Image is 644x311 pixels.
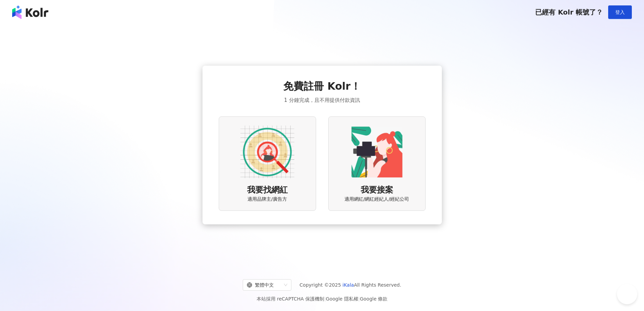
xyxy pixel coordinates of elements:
span: 適用品牌主/廣告方 [247,196,287,203]
img: KOL identity option [350,125,404,179]
span: | [358,296,360,302]
span: 已經有 Kolr 帳號了？ [535,8,603,16]
img: logo [12,5,48,19]
span: 免費註冊 Kolr！ [283,79,361,93]
a: Google 條款 [360,296,387,302]
a: Google 隱私權 [326,296,358,302]
span: 本站採用 reCAPTCHA 保護機制 [257,295,387,303]
span: | [324,296,326,302]
span: 我要接案 [361,184,393,196]
span: 我要找網紅 [247,184,288,196]
button: 登入 [608,5,632,19]
span: 1 分鐘完成，且不用提供付款資訊 [284,96,360,104]
img: AD identity option [240,125,294,179]
iframe: Help Scout Beacon - Open [617,284,637,304]
a: iKala [342,282,354,288]
span: Copyright © 2025 All Rights Reserved. [300,281,401,289]
span: 登入 [615,9,625,15]
span: 適用網紅/網紅經紀人/經紀公司 [344,196,409,203]
div: 繁體中文 [247,280,281,290]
